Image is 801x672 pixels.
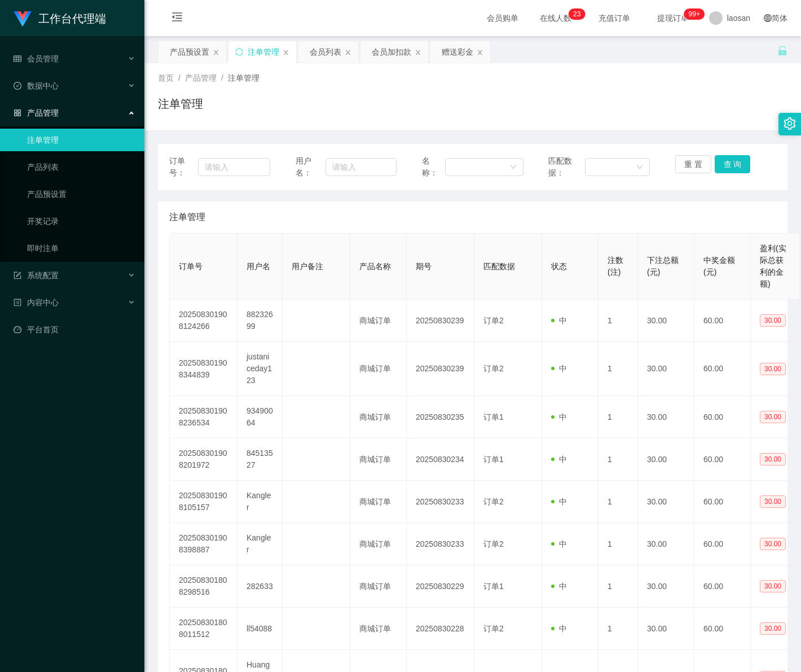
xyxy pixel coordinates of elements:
[551,316,567,325] span: 中
[551,262,567,271] span: 状态
[170,396,237,438] td: 202508301908236534
[27,210,135,232] a: 开奖记录
[483,364,504,373] span: 订单2
[760,495,786,508] span: 30.00
[14,54,59,63] span: 会员管理
[283,49,289,56] i: 图标: close
[27,156,135,178] a: 产品列表
[14,318,135,341] a: 图标: dashboard平台首页
[551,497,567,506] span: 中
[593,14,636,22] span: 充值订单
[170,300,237,342] td: 202508301908124266
[14,298,59,307] span: 内容中心
[14,55,21,63] i: 图标: table
[636,164,643,172] i: 图标: down
[483,582,504,591] span: 订单1
[247,262,270,271] span: 用户名
[310,41,341,63] div: 会员列表
[638,438,694,481] td: 30.00
[38,1,106,37] h1: 工作台代理端
[350,342,407,396] td: 商城订单
[694,523,751,565] td: 60.00
[760,411,786,423] span: 30.00
[14,108,59,117] span: 产品管理
[784,117,796,130] i: 图标: setting
[694,300,751,342] td: 60.00
[345,49,351,56] i: 图标: close
[415,49,421,56] i: 图标: close
[237,565,283,608] td: 282633
[350,523,407,565] td: 商城订单
[372,41,411,63] div: 会员加扣款
[551,582,567,591] span: 中
[407,565,474,608] td: 20250830229
[14,11,32,27] img: logo.9652507e.png
[170,342,237,396] td: 202508301908344839
[407,342,474,396] td: 20250830239
[27,129,135,151] a: 注单管理
[179,262,203,271] span: 订单号
[14,14,106,23] a: 工作台代理端
[235,48,243,56] i: 图标: sync
[350,438,407,481] td: 商城订单
[694,481,751,523] td: 60.00
[764,14,772,22] i: 图标: global
[760,622,786,635] span: 30.00
[534,14,577,22] span: 在线人数
[14,82,21,90] i: 图标: check-circle-o
[598,565,638,608] td: 1
[694,438,751,481] td: 60.00
[14,81,59,90] span: 数据中心
[237,342,283,396] td: justaniceday123
[569,8,585,20] sup: 23
[608,256,623,276] span: 注数(注)
[483,624,504,633] span: 订单2
[477,49,483,56] i: 图标: close
[407,481,474,523] td: 20250830233
[407,438,474,481] td: 20250830234
[647,256,679,276] span: 下注总额(元)
[483,262,515,271] span: 匹配数据
[573,8,577,20] p: 2
[325,158,397,176] input: 请输入
[237,438,283,481] td: 84513527
[407,608,474,650] td: 20250830228
[27,183,135,205] a: 产品预设置
[407,396,474,438] td: 20250830235
[422,155,445,179] span: 名称：
[27,237,135,260] a: 即时注单
[169,210,205,224] span: 注单管理
[483,316,504,325] span: 订单2
[170,523,237,565] td: 202508301908398887
[483,412,504,421] span: 订单1
[359,262,391,271] span: 产品名称
[296,155,325,179] span: 用户名：
[551,364,567,373] span: 中
[638,396,694,438] td: 30.00
[598,396,638,438] td: 1
[638,565,694,608] td: 30.00
[237,396,283,438] td: 93490064
[237,523,283,565] td: Kangler
[703,256,735,276] span: 中奖金额(元)
[551,624,567,633] span: 中
[760,538,786,550] span: 30.00
[598,342,638,396] td: 1
[483,539,504,548] span: 订单2
[170,565,237,608] td: 202508301808298516
[483,497,504,506] span: 订单2
[416,262,432,271] span: 期号
[350,396,407,438] td: 商城订单
[14,271,59,280] span: 系统配置
[350,300,407,342] td: 商城订单
[158,95,203,112] h1: 注单管理
[551,412,567,421] span: 中
[760,244,786,288] span: 盈利(实际总获利的金额)
[638,342,694,396] td: 30.00
[170,481,237,523] td: 202508301908105157
[170,438,237,481] td: 202508301908201972
[715,155,751,173] button: 查 询
[237,300,283,342] td: 88232699
[237,608,283,650] td: ll54088
[598,608,638,650] td: 1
